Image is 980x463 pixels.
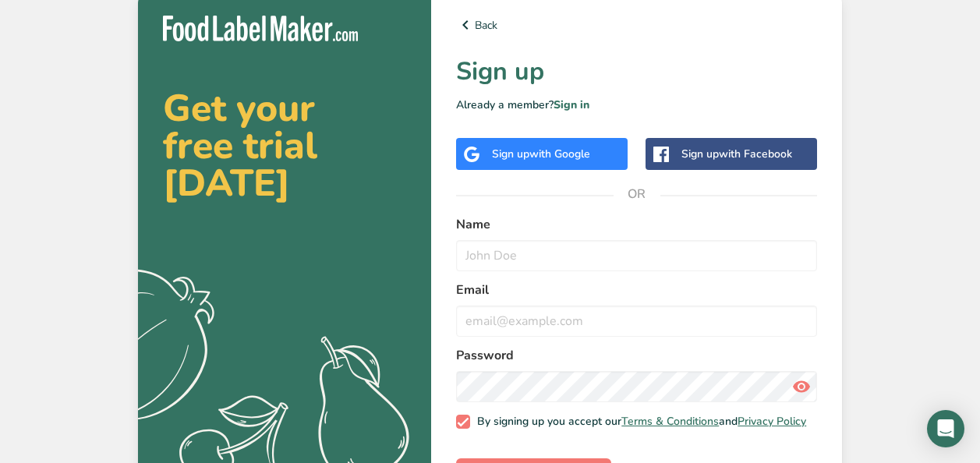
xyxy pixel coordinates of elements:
[163,90,406,202] h2: Get your free trial [DATE]
[456,215,817,234] label: Name
[470,415,807,429] span: By signing up you accept our and
[614,171,660,217] span: OR
[456,97,817,113] p: Already a member?
[456,281,817,299] label: Email
[719,147,792,161] span: with Facebook
[163,16,358,41] img: Food Label Maker
[621,414,719,429] a: Terms & Conditions
[681,146,792,162] div: Sign up
[927,410,964,447] div: Open Intercom Messenger
[456,240,817,271] input: John Doe
[456,306,817,337] input: email@example.com
[456,16,817,34] a: Back
[738,414,806,429] a: Privacy Policy
[492,146,590,162] div: Sign up
[456,53,817,90] h1: Sign up
[554,97,589,112] a: Sign in
[456,346,817,365] label: Password
[529,147,590,161] span: with Google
